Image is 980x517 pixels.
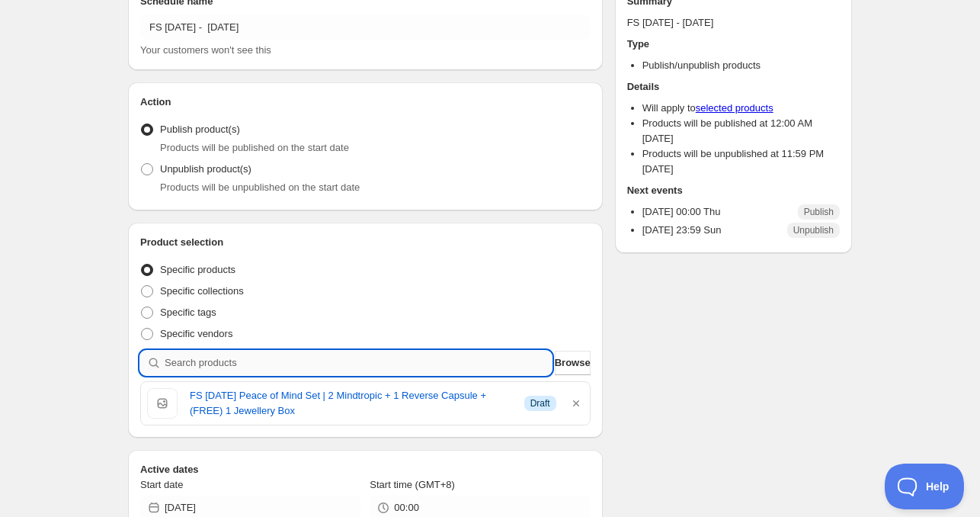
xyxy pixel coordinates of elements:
h2: Active dates [140,462,591,477]
h2: Action [140,95,591,110]
li: Products will be unpublished at 11:59 PM [DATE] [642,146,840,177]
span: Specific products [160,264,235,275]
span: Products will be unpublished on the start date [160,181,360,193]
span: Specific collections [160,285,244,297]
a: selected products [696,102,773,114]
span: Start date [140,479,183,490]
h2: Type [627,37,840,52]
a: FS [DATE] Peace of Mind Set | 2 Mindtropic + 1 Reverse Capsule + (FREE) 1 Jewellery Box [190,388,512,419]
h2: Next events [627,183,840,198]
span: Start time (GMT+8) [370,479,455,490]
span: Products will be published on the start date [160,142,349,153]
span: Browse [555,355,591,371]
span: Specific vendors [160,328,232,339]
h2: Product selection [140,235,591,250]
p: [DATE] 23:59 Sun [642,223,722,238]
span: Your customers won't see this [140,44,271,56]
li: Publish/unpublish products [642,58,840,73]
li: Products will be published at 12:00 AM [DATE] [642,116,840,146]
li: Will apply to [642,101,840,116]
h2: Details [627,79,840,95]
span: Publish [804,206,834,218]
span: Draft [530,397,550,409]
input: Search products [165,351,552,375]
iframe: Toggle Customer Support [885,464,965,509]
span: Unpublish [793,224,834,236]
span: Specific tags [160,307,216,318]
span: Unpublish product(s) [160,163,251,175]
button: Browse [555,351,591,375]
span: Publish product(s) [160,124,240,135]
p: [DATE] 00:00 Thu [642,204,721,220]
p: FS [DATE] - [DATE] [627,15,840,31]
